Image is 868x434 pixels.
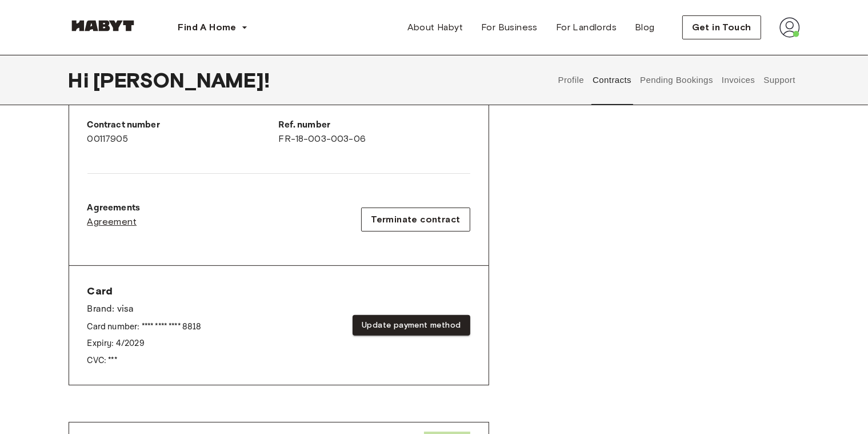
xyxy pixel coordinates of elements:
[554,55,799,105] div: user profile tabs
[635,21,655,34] span: Blog
[87,215,137,229] span: Agreement
[93,68,270,92] span: [PERSON_NAME] !
[169,16,257,39] button: Find A Home
[178,21,237,34] span: Find A Home
[557,55,586,105] button: Profile
[779,17,800,38] img: avatar
[87,118,279,132] p: Contract number
[69,20,137,31] img: Habyt
[87,201,141,215] p: Agreements
[720,55,756,105] button: Invoices
[692,21,751,34] span: Get in Touch
[762,55,797,105] button: Support
[472,16,547,39] a: For Business
[639,55,715,105] button: Pending Bookings
[371,213,460,226] span: Terminate contract
[87,215,141,229] a: Agreement
[626,16,664,39] a: Blog
[87,302,202,316] p: Brand: visa
[556,21,617,34] span: For Landlords
[87,337,202,349] p: Expiry: 4 / 2029
[361,208,470,232] button: Terminate contract
[591,55,633,105] button: Contracts
[279,118,470,132] p: Ref. number
[398,16,472,39] a: About Habyt
[547,16,626,39] a: For Landlords
[87,118,279,146] div: 00117905
[353,315,470,336] button: Update payment method
[69,68,93,92] span: Hi
[87,284,202,298] span: Card
[682,15,761,39] button: Get in Touch
[279,118,470,146] div: FR-18-003-003-06
[407,21,463,34] span: About Habyt
[481,21,538,34] span: For Business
